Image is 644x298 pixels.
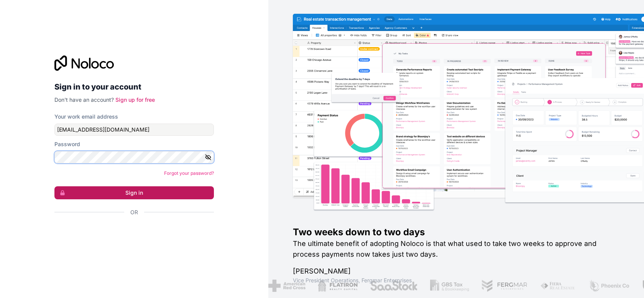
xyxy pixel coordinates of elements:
label: Your work email address [54,113,118,121]
span: Don't have an account? [54,96,114,103]
input: Password [54,151,214,163]
img: /assets/fiera-fwj2N5v4.png [540,280,576,292]
iframe: Sign in with Google Button [51,225,212,241]
h1: Vice President Operations , Fergmar Enterprises [293,277,619,284]
img: /assets/phoenix-BREaitsQ.png [588,280,630,292]
img: /assets/gbstax-C-GtDUiK.png [430,280,469,292]
h1: Two weeks down to two days [293,226,619,238]
img: /assets/fergmar-CudnrXN5.png [481,280,528,292]
span: Or [130,208,138,216]
img: /assets/american-red-cross-BAupjrZR.png [268,280,306,292]
label: Password [54,140,80,148]
a: Sign up for free [115,96,155,103]
h1: [PERSON_NAME] [293,266,619,277]
button: Sign in [54,186,214,199]
a: Forgot your password? [164,170,214,176]
img: /assets/saastock-C6Zbiodz.png [370,280,418,292]
h2: Sign in to your account [54,80,214,94]
img: /assets/flatiron-C8eUkumj.png [318,280,358,292]
h2: The ultimate benefit of adopting Noloco is that what used to take two weeks to approve and proces... [293,238,619,260]
input: Email address [54,124,214,136]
